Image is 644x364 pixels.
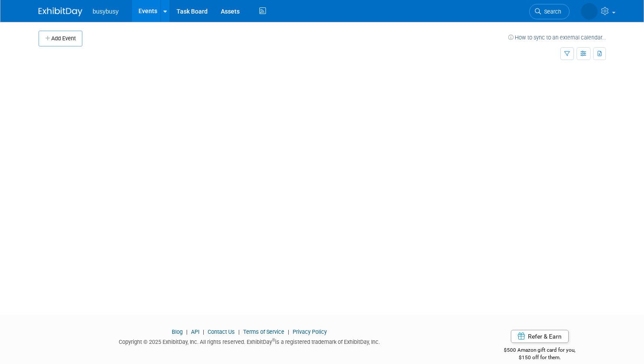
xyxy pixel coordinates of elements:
[529,4,570,19] a: Search
[272,338,275,343] sup: ®
[236,329,242,335] span: |
[93,8,119,15] span: busybusy
[474,341,605,361] div: $500 Amazon gift card for you,
[184,329,190,335] span: |
[172,329,183,335] a: Blog
[286,329,291,335] span: |
[474,354,605,361] div: $150 off for them.
[293,329,327,335] a: Privacy Policy
[508,34,606,41] a: How to sync to an external calendar...
[208,329,235,335] a: Contact Us
[581,3,598,20] img: Nicole McCabe
[191,329,199,335] a: API
[39,31,82,46] button: Add Event
[201,329,206,335] span: |
[243,329,284,335] a: Terms of Service
[541,8,561,15] span: Search
[511,330,569,343] a: Refer & Earn
[39,7,82,16] img: ExhibitDay
[39,336,461,346] div: Copyright © 2025 ExhibitDay, Inc. All rights reserved. ExhibitDay is a registered trademark of Ex...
